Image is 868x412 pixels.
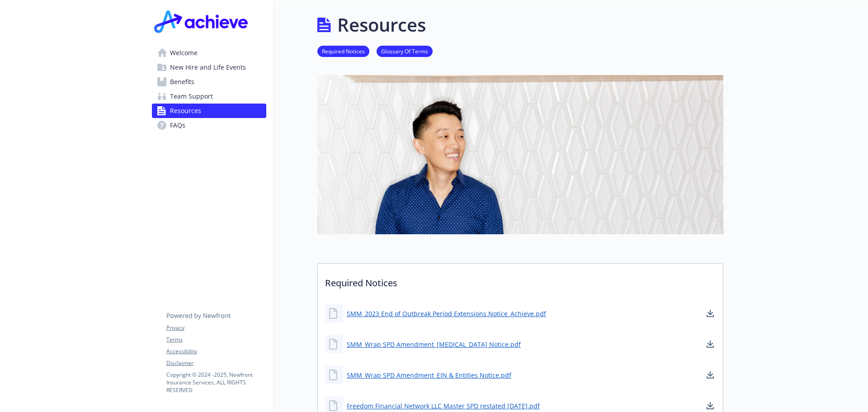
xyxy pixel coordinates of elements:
a: New Hire and Life Events [152,60,266,75]
span: Welcome [170,46,198,60]
a: Resources [152,104,266,118]
a: Accessibility [166,347,266,355]
p: Copyright © 2024 - 2025 , Newfront Insurance Services, ALL RIGHTS RESERVED [166,371,266,394]
a: SMM_2023 End of Outbreak Period Extensions Notice_Achieve.pdf [347,309,546,318]
a: download document [705,308,716,319]
span: Team Support [170,89,213,104]
img: resources page banner [317,75,723,234]
a: Glossary Of Terms [377,47,433,55]
a: Welcome [152,46,266,60]
span: Resources [170,104,201,118]
a: Freedom Financial Network LLC Master SPD restated [DATE].pdf [347,401,540,411]
a: Disclaimer [166,359,266,367]
a: download document [705,369,716,380]
a: Required Notices [317,47,369,55]
span: New Hire and Life Events [170,60,246,75]
span: Benefits [170,75,194,89]
a: SMM_Wrap SPD Amendment_EIN & Entities Notice.pdf [347,370,511,380]
span: FAQs [170,118,185,133]
a: SMM_Wrap SPD Amendment_[MEDICAL_DATA] Notice.pdf [347,340,521,349]
a: FAQs [152,118,266,133]
a: Team Support [152,89,266,104]
a: download document [705,400,716,411]
p: Required Notices [318,264,723,297]
a: Privacy [166,324,266,332]
a: Benefits [152,75,266,89]
a: Terms [166,336,266,344]
h1: Resources [337,11,426,38]
a: download document [705,339,716,350]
